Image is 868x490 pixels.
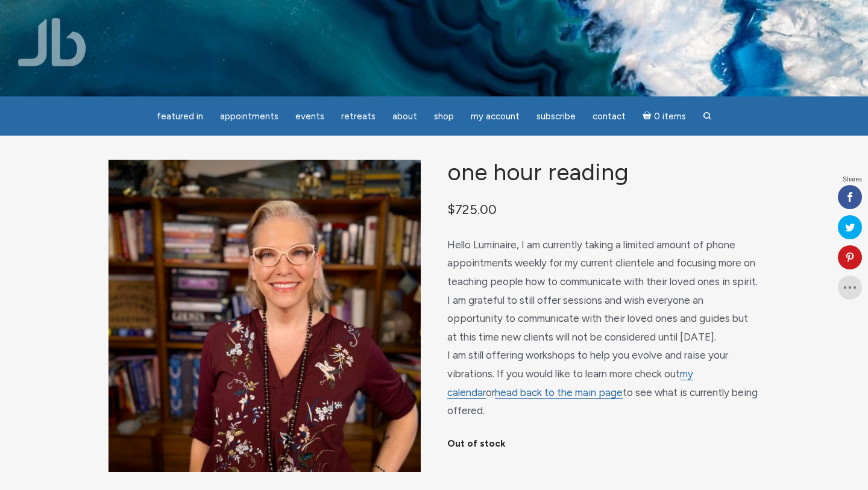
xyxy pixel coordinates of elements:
p: Out of stock [447,435,759,453]
a: Appointments [213,105,286,128]
a: Contact [585,105,633,128]
a: My Account [464,105,527,128]
span: 0 items [654,112,686,121]
a: my calendar [447,368,693,399]
a: About [385,105,424,128]
span: Appointments [220,111,278,122]
span: Hello Luminaire, I am currently taking a limited amount of phone appointments weekly for my curre... [447,239,758,416]
a: Retreats [334,105,383,128]
h1: One Hour Reading [447,160,759,186]
span: $ [447,201,455,217]
a: Events [288,105,332,128]
img: Jamie Butler. The Everyday Medium [18,18,86,66]
i: Cart [643,111,654,122]
a: head back to the main page [495,386,623,399]
span: Events [295,111,324,122]
a: Subscribe [529,105,583,128]
bdi: 725.00 [447,201,497,217]
span: My Account [471,111,520,122]
span: Retreats [341,111,376,122]
span: About [392,111,417,122]
span: Shop [434,111,454,122]
span: Contact [593,111,626,122]
a: Cart0 items [635,104,693,128]
a: featured in [149,105,210,128]
a: Shop [427,105,461,128]
img: One Hour Reading [108,160,421,472]
span: Shares [843,177,862,183]
span: featured in [157,111,203,122]
span: Subscribe [536,111,576,122]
